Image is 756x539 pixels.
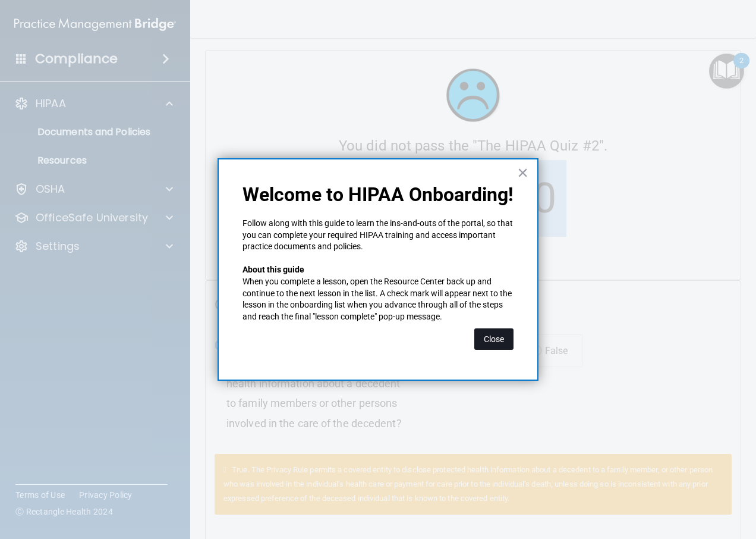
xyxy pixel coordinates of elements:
[242,183,514,206] p: Welcome to HIPAA Onboarding!
[242,218,514,253] p: Follow along with this guide to learn the ins-and-outs of the portal, so that you can complete yo...
[474,328,514,350] button: Close
[517,163,528,182] button: Close
[242,276,514,322] p: When you complete a lesson, open the Resource Center back up and continue to the next lesson in t...
[242,265,304,274] strong: About this guide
